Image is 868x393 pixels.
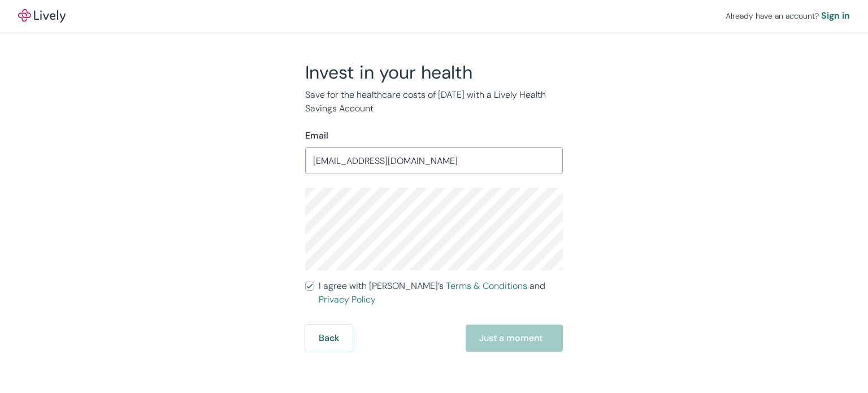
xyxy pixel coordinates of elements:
[305,129,328,142] label: Email
[319,293,376,305] a: Privacy Policy
[18,9,66,23] img: Lively
[446,280,527,292] a: Terms & Conditions
[305,61,563,84] h2: Invest in your health
[821,9,850,23] a: Sign in
[726,9,850,23] div: Already have an account?
[305,325,353,352] button: Back
[305,88,563,115] p: Save for the healthcare costs of [DATE] with a Lively Health Savings Account
[18,9,66,23] a: LivelyLively
[319,279,563,306] span: I agree with [PERSON_NAME]’s and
